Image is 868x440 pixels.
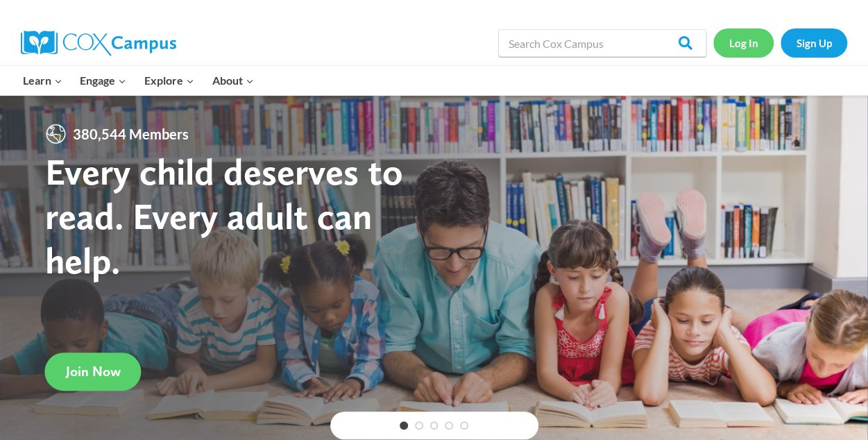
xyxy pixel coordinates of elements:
[713,28,774,57] a: Log In
[203,66,263,95] button: Child menu of About
[71,66,136,95] button: Child menu of Engage
[430,421,439,430] a: 3
[14,66,71,95] button: Child menu of Learn
[713,28,847,57] nav: Secondary Navigation
[66,363,121,380] span: Join Now
[67,123,194,145] span: 380,544 Members
[415,421,423,430] a: 2
[21,31,176,56] img: Cox Campus
[14,66,262,95] nav: Primary Navigation
[135,66,203,95] button: Child menu of Explore
[445,421,453,430] a: 4
[498,29,706,57] input: Search Cox Campus
[460,421,468,430] a: 5
[400,421,408,430] a: 1
[781,28,847,57] a: Sign Up
[45,353,142,391] a: Join Now
[45,149,403,282] strong: Every child deserves to read. Every adult can help.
